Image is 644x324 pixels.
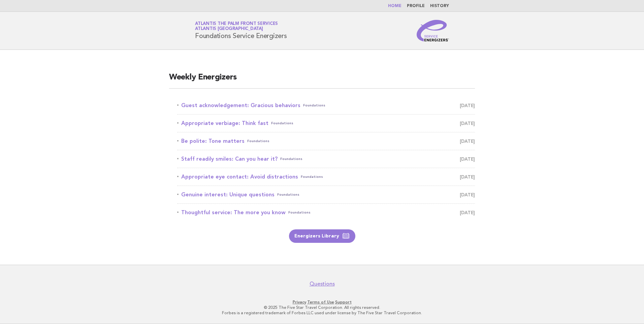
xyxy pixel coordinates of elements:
[460,208,475,217] span: [DATE]
[177,190,475,199] a: Genuine interest: Unique questionsFoundations [DATE]
[277,190,299,199] span: Foundations
[271,119,293,128] span: Foundations
[280,154,302,164] span: Foundations
[310,281,335,287] a: Questions
[195,27,263,31] span: Atlantis [GEOGRAPHIC_DATA]
[195,22,278,31] a: Atlantis The Palm Front ServicesAtlantis [GEOGRAPHIC_DATA]
[417,20,449,41] img: Service Energizers
[407,4,425,8] a: Profile
[460,101,475,110] span: [DATE]
[116,299,528,305] p: · ·
[288,208,311,217] span: Foundations
[177,119,475,128] a: Appropriate verbiage: Think fastFoundations [DATE]
[247,136,269,146] span: Foundations
[177,136,475,146] a: Be polite: Tone mattersFoundations [DATE]
[293,300,306,304] a: Privacy
[460,136,475,146] span: [DATE]
[289,229,355,243] a: Energizers Library
[301,172,323,182] span: Foundations
[195,22,287,39] h1: Foundations Service Energizers
[169,72,475,89] h2: Weekly Energizers
[460,119,475,128] span: [DATE]
[116,310,528,316] p: Forbes is a registered trademark of Forbes LLC used under license by The Five Star Travel Corpora...
[177,154,475,164] a: Staff readily smiles: Can you hear it?Foundations [DATE]
[430,4,449,8] a: History
[460,172,475,182] span: [DATE]
[177,101,475,110] a: Guest acknowledgement: Gracious behaviorsFoundations [DATE]
[388,4,401,8] a: Home
[307,300,334,304] a: Terms of Use
[303,101,325,110] span: Foundations
[460,154,475,164] span: [DATE]
[335,300,352,304] a: Support
[177,208,475,217] a: Thoughtful service: The more you knowFoundations [DATE]
[177,172,475,182] a: Appropriate eye contact: Avoid distractionsFoundations [DATE]
[460,190,475,199] span: [DATE]
[116,305,528,310] p: © 2025 The Five Star Travel Corporation. All rights reserved.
